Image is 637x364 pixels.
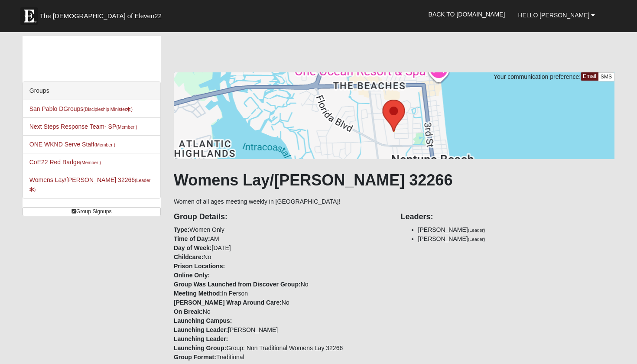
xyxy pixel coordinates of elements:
[468,227,485,233] small: (Leader)
[174,344,226,351] strong: Launching Group:
[418,225,615,234] li: [PERSON_NAME]
[20,7,38,25] img: Eleven22 logo
[174,335,228,342] strong: Launching Leader:
[23,82,160,100] div: Groups
[23,207,161,216] a: Group Signups
[29,159,101,166] a: CoE22 Red Badge(Member )
[116,124,137,130] small: (Member )
[174,263,225,270] strong: Prison Locations:
[40,12,162,20] span: The [DEMOGRAPHIC_DATA] of Eleven22
[518,12,589,19] span: Hello [PERSON_NAME]
[167,206,394,362] div: Women Only AM [DATE] No No In Person No No [PERSON_NAME] Group: Non Traditional Womens Lay 32266 ...
[94,142,115,147] small: (Member )
[174,272,210,279] strong: Online Only:
[401,212,615,222] h4: Leaders:
[83,107,133,112] small: (Discipleship Minister )
[598,72,615,81] a: SMS
[174,226,189,233] strong: Type:
[174,299,282,306] strong: [PERSON_NAME] Wrap Around Care:
[581,72,598,81] a: Email
[174,290,222,297] strong: Meeting Method:
[422,3,512,25] a: Back to [DOMAIN_NAME]
[174,308,203,315] strong: On Break:
[418,234,615,244] li: [PERSON_NAME]
[174,212,388,222] h4: Group Details:
[174,235,210,242] strong: Time of Day:
[511,4,601,26] a: Hello [PERSON_NAME]
[29,123,137,130] a: Next Steps Response Team- SP(Member )
[174,326,228,333] strong: Launching Leader:
[29,105,133,112] a: San Pablo DGroups(Discipleship Minister)
[494,73,581,80] span: Your communication preference:
[16,3,189,25] a: The [DEMOGRAPHIC_DATA] of Eleven22
[80,160,101,165] small: (Member )
[174,317,232,324] strong: Launching Campus:
[29,141,115,148] a: ONE WKND Serve Staff(Member )
[174,281,301,288] strong: Group Was Launched from Discover Group:
[174,171,614,189] h1: Womens Lay/[PERSON_NAME] 32266
[468,237,485,242] small: (Leader)
[174,253,203,260] strong: Childcare:
[29,176,151,192] a: Womens Lay/[PERSON_NAME] 32266(Leader)
[174,244,212,251] strong: Day of Week:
